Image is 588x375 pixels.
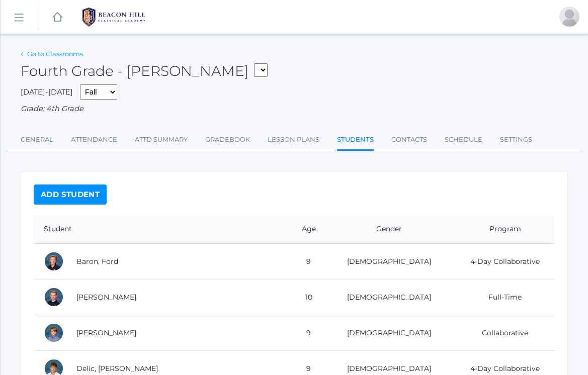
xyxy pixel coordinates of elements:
[448,215,555,244] th: Program
[337,130,374,151] a: Students
[27,50,83,58] a: Go to Classrooms
[322,244,448,279] td: [DEMOGRAPHIC_DATA]
[288,215,322,244] th: Age
[288,244,322,279] td: 9
[448,279,555,315] td: Full-Time
[559,7,579,27] div: Heather Porter
[500,130,532,150] a: Settings
[391,130,427,150] a: Contacts
[76,364,158,373] a: Delic, [PERSON_NAME]
[268,130,319,150] a: Lesson Plans
[71,130,117,150] a: Attendance
[288,279,322,315] td: 10
[34,184,107,205] a: Add Student
[21,104,568,115] div: Grade: 4th Grade
[44,323,64,343] div: Jack Crosby
[448,315,555,351] td: Collaborative
[76,5,151,30] img: 1_BHCALogos-05.png
[76,293,136,302] a: [PERSON_NAME]
[44,287,64,307] div: Brody Bigley
[445,130,482,150] a: Schedule
[21,63,268,79] h2: Fourth Grade - [PERSON_NAME]
[448,244,555,279] td: 4-Day Collaborative
[44,251,64,271] div: Ford Baron
[34,215,288,244] th: Student
[288,315,322,351] td: 9
[21,87,73,97] span: [DATE]-[DATE]
[76,257,118,266] a: Baron, Ford
[21,130,53,150] a: General
[322,279,448,315] td: [DEMOGRAPHIC_DATA]
[205,130,250,150] a: Gradebook
[135,130,188,150] a: Attd Summary
[322,315,448,351] td: [DEMOGRAPHIC_DATA]
[322,215,448,244] th: Gender
[76,328,136,337] a: [PERSON_NAME]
